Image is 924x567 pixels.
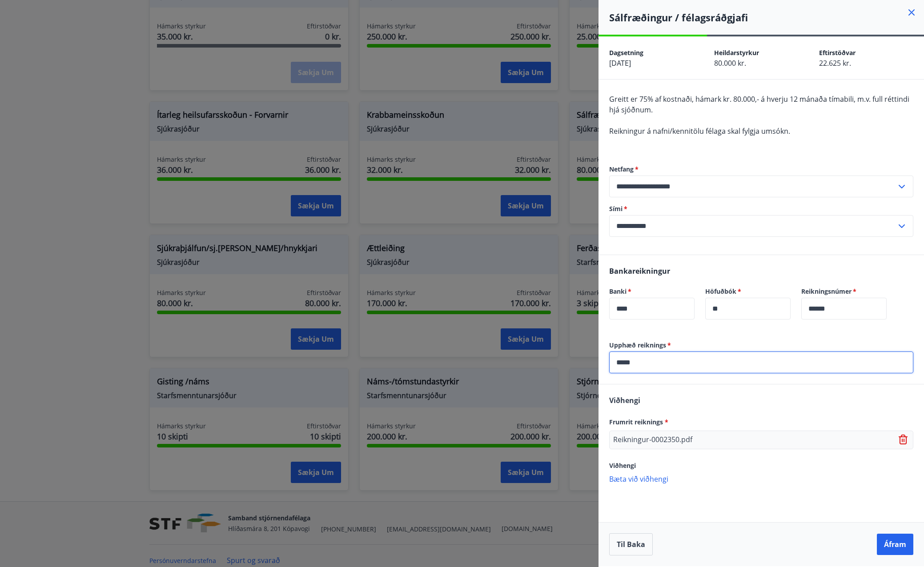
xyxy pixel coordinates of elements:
[801,287,887,296] label: Reikningsnúmer
[609,418,668,426] span: Frumrit reiknings
[609,266,670,276] span: Bankareikningur
[609,204,913,213] label: Sími
[609,351,913,373] div: Upphæð reiknings
[609,126,790,136] span: Reikningur á nafni/kennitölu félaga skal fylgja umsókn.
[609,165,913,174] label: Netfang
[609,94,909,115] span: Greitt er 75% af kostnaði, hámark kr. 80.000,- á hverju 12 mánaða tímabili, m.v. full réttindi hj...
[609,341,913,350] label: Upphæð reiknings
[609,287,695,296] label: Banki
[714,48,759,57] span: Heildarstyrkur
[613,435,692,445] p: Reikningur-0002350.pdf
[609,58,631,68] span: [DATE]
[705,287,791,296] label: Höfuðbók
[819,48,856,57] span: Eftirstöðvar
[819,58,851,68] span: 22.625 kr.
[877,534,913,555] button: Áfram
[609,48,643,57] span: Dagsetning
[609,461,636,470] span: Viðhengi
[609,533,653,555] button: Til baka
[714,58,746,68] span: 80.000 kr.
[609,395,640,405] span: Viðhengi
[609,11,924,24] h4: Sálfræðingur / félagsráðgjafi
[609,474,913,483] p: Bæta við viðhengi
